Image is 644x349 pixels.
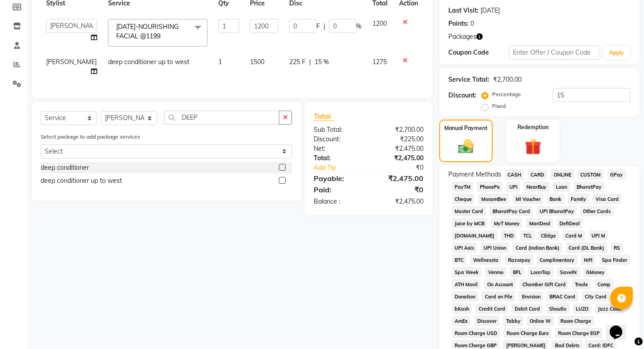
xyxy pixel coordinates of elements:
span: Bank [547,194,564,204]
span: UPI Axis [452,242,477,253]
div: Points: [448,19,469,28]
span: | [309,57,311,67]
span: RS [611,242,623,253]
div: ₹2,475.00 [368,154,430,163]
span: LoanTap [528,267,554,277]
span: ONLINE [550,169,574,180]
span: Loan [553,181,570,192]
span: GPay [607,169,626,180]
div: ₹0 [379,163,430,172]
div: Discount: [448,91,476,100]
span: UPI BharatPay [536,206,577,216]
span: Spa Finder [599,255,630,265]
span: Tabby [503,316,523,326]
span: 1200 [372,19,387,28]
iframe: chat widget [606,313,635,340]
input: Search or Scan [164,111,279,125]
span: Donation [452,291,479,302]
span: SaveIN [557,267,580,277]
span: PhonePe [477,181,503,192]
span: City Card [582,291,610,302]
span: Card on File [482,291,515,302]
div: ₹2,475.00 [368,197,430,206]
span: 225 F [289,57,306,67]
span: [DOMAIN_NAME] [452,230,498,241]
label: Select package to add package services [41,133,140,141]
div: deep conditioner [41,163,89,172]
span: Card (DL Bank) [566,242,607,253]
span: AmEx [452,316,471,326]
div: Last Visit: [448,6,479,15]
span: Total [314,112,334,121]
span: MI Voucher [512,194,543,204]
div: [DATE] [480,6,500,15]
span: Shoutlo [546,303,569,314]
span: THD [501,230,517,241]
span: Jazz Cash [595,303,624,314]
div: ₹2,475.00 [368,173,430,184]
span: [DATE]-NOURISHING FACIAL @1199 [116,23,179,40]
span: MyT Money [491,218,522,228]
span: Razorpay [505,255,533,265]
span: 1 [218,58,222,66]
img: _cash.svg [453,138,479,156]
span: Discover [474,316,499,326]
span: Credit Card [475,303,508,314]
input: Enter Offer / Coupon Code [509,46,600,60]
span: bKash [452,303,472,314]
label: Manual Payment [444,124,488,132]
img: _gift.svg [520,137,546,157]
span: | [324,22,325,31]
div: Total: [307,154,368,163]
div: Service Total: [448,75,489,84]
span: [PERSON_NAME] [46,58,97,66]
span: Other Cards [580,206,614,216]
span: Wellnessta [470,255,501,265]
div: Sub Total: [307,125,368,135]
span: CASH [505,169,524,180]
span: BharatPay [574,181,605,192]
span: ATH Movil [452,279,481,289]
span: Cheque [452,194,475,204]
span: Visa Card [593,194,622,204]
span: MosamBee [478,194,509,204]
span: DefiDeal [557,218,583,228]
span: GMoney [583,267,608,277]
a: x [160,32,165,40]
div: Coupon Code [448,48,509,57]
span: Room Charge EGP [555,328,602,338]
span: 1500 [250,58,264,66]
span: Packages [448,32,476,42]
span: Room Charge [558,316,594,326]
span: % [356,22,362,31]
div: deep conditioner up to west [41,176,122,186]
span: On Account [484,279,516,289]
span: Payment Methods [448,170,501,179]
span: BTC [452,255,467,265]
span: MariDeal [526,218,553,228]
span: 15 % [315,57,329,67]
span: Envision [519,291,543,302]
span: Nift [581,255,596,265]
span: Online W [527,316,554,326]
span: Card M [563,230,585,241]
span: Juice by MCB [452,218,488,228]
span: Complimentary [537,255,578,265]
div: Payable: [307,173,368,184]
div: ₹225.00 [368,135,430,144]
label: Percentage [492,90,521,98]
button: Apply [604,46,630,60]
span: CUSTOM [578,169,604,180]
span: Comp [595,279,614,289]
span: deep conditioner up to west [108,58,189,66]
span: TCL [520,230,535,241]
span: 1275 [372,58,387,66]
span: Card (Indian Bank) [512,242,562,253]
label: Redemption [517,123,549,131]
span: PayTM [452,181,474,192]
div: Net: [307,144,368,154]
span: Venmo [485,267,506,277]
span: BRAC Card [547,291,578,302]
span: LUZO [573,303,592,314]
div: Paid: [307,184,368,195]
